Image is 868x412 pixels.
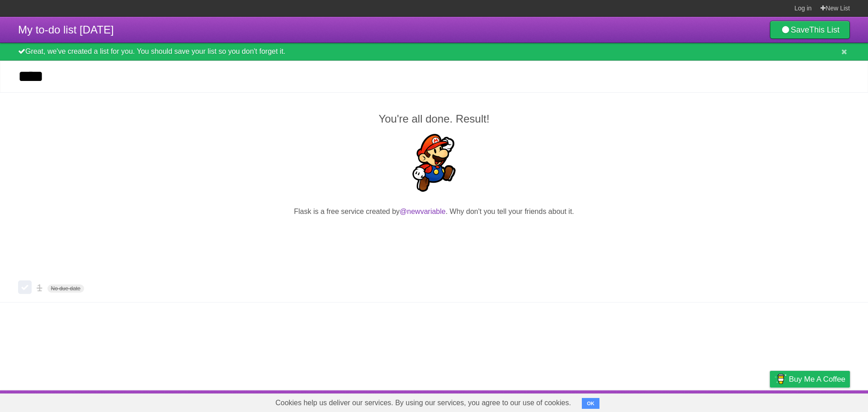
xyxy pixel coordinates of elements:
a: Privacy [758,393,782,410]
span: No due date [47,284,84,293]
iframe: X Post Button [418,228,450,241]
b: This List [809,25,840,34]
span: Cookies help us deliver our services. By using our services, you agree to our use of cookies. [266,394,580,412]
a: About [650,393,669,410]
a: Buy me a coffee [770,371,850,388]
span: 1 [37,282,44,294]
img: Buy me a coffee [774,371,787,387]
h2: You're all done. Result! [18,111,850,127]
span: My to-do list [DATE] [18,24,114,36]
label: Done [18,280,32,294]
span: Buy me a coffee [789,371,845,387]
a: Terms [727,393,747,410]
a: Developers [679,393,716,410]
button: OK [582,398,599,409]
img: Super Mario [405,134,463,192]
p: Flask is a free service created by . Why don't you tell your friends about it. [18,206,850,217]
a: SaveThis List [770,21,850,39]
a: @newvariable [400,208,446,215]
a: Suggest a feature [793,393,850,410]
